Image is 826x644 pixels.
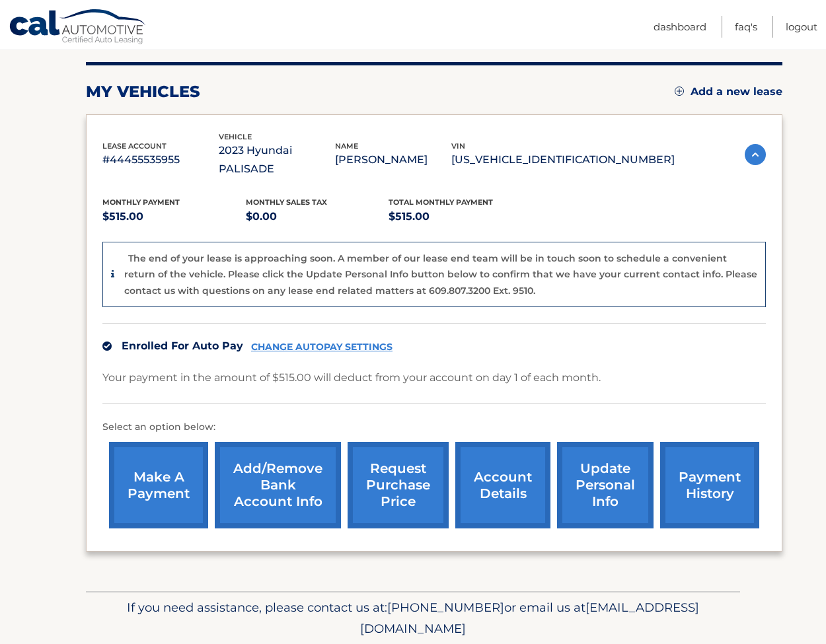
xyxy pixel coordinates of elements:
p: #44455535955 [102,151,219,169]
p: Your payment in the amount of $515.00 will deduct from your account on day 1 of each month. [102,369,601,387]
span: Monthly sales Tax [246,197,327,207]
p: $515.00 [102,207,246,226]
h2: my vehicles [86,82,200,102]
img: check.svg [102,341,112,351]
p: [PERSON_NAME] [335,151,451,169]
img: add.svg [675,87,684,96]
a: payment history [660,442,759,528]
span: lease account [102,141,167,151]
p: [US_VEHICLE_IDENTIFICATION_NUMBER] [451,151,675,169]
a: Cal Automotive [9,9,147,47]
a: account details [455,442,550,528]
a: Add/Remove bank account info [215,442,341,528]
span: Total Monthly Payment [389,197,493,207]
span: name [335,141,358,151]
span: Monthly Payment [102,197,180,207]
span: vehicle [219,132,252,141]
p: $515.00 [389,207,532,226]
span: [EMAIL_ADDRESS][DOMAIN_NAME] [360,600,699,636]
a: request purchase price [348,442,449,528]
p: 2023 Hyundai PALISADE [219,141,335,178]
p: $0.00 [246,207,389,226]
a: CHANGE AUTOPAY SETTINGS [251,341,393,353]
span: vin [451,141,465,151]
p: The end of your lease is approaching soon. A member of our lease end team will be in touch soon t... [124,252,757,297]
a: Dashboard [654,16,706,38]
span: [PHONE_NUMBER] [387,600,504,615]
img: accordion-active.svg [745,144,766,165]
a: update personal info [557,442,654,528]
span: Enrolled For Auto Pay [122,340,243,352]
p: If you need assistance, please contact us at: or email us at [94,597,732,639]
a: make a payment [109,442,208,528]
a: Logout [786,16,817,38]
a: FAQ's [735,16,757,38]
p: Select an option below: [102,419,766,435]
a: Add a new lease [675,85,782,98]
